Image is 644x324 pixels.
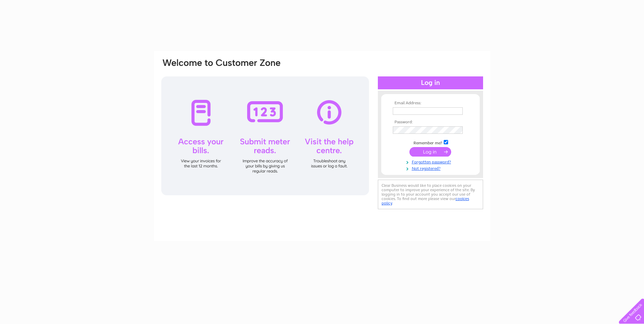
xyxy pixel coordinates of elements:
[391,139,470,146] td: Remember me?
[382,196,469,205] a: cookies policy
[393,165,470,171] a: Not registered?
[378,180,483,209] div: Clear Business would like to place cookies on your computer to improve your experience of the sit...
[409,147,451,157] input: Submit
[391,101,470,106] th: Email Address:
[391,120,470,125] th: Password:
[393,158,470,165] a: Forgotten password?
